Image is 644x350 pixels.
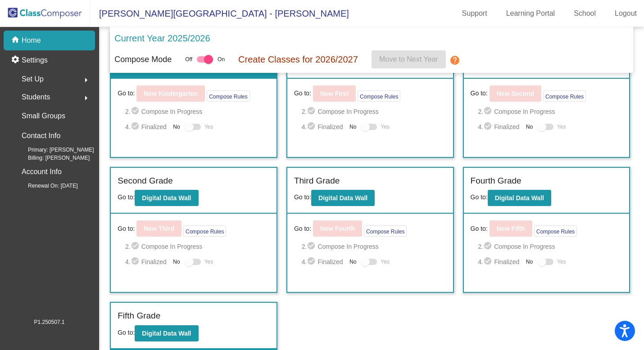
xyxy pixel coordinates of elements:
[608,6,644,21] a: Logout
[135,325,198,341] button: Digital Data Wall
[471,193,488,201] span: Go to:
[204,256,213,267] span: Yes
[144,90,198,97] b: New Kindergarten
[204,121,213,132] span: Yes
[483,241,494,252] mat-icon: check_circle
[381,256,390,267] span: Yes
[118,175,173,188] label: Second Grade
[118,89,135,98] span: Go to:
[364,225,407,237] button: Compose Rules
[534,225,577,237] button: Compose Rules
[22,55,48,66] p: Settings
[320,90,349,97] b: New First
[313,220,362,237] button: New Fourth
[183,225,226,237] button: Compose Rules
[302,241,446,252] span: 2. Compose In Progress
[136,85,205,102] button: New Kindergarten
[173,258,180,266] span: No
[483,256,494,267] mat-icon: check_circle
[320,225,355,232] b: New Fourth
[294,224,311,233] span: Go to:
[14,154,90,162] span: Billing: [PERSON_NAME]
[455,6,494,21] a: Support
[313,85,356,102] button: New First
[488,190,551,206] button: Digital Data Wall
[131,121,141,132] mat-icon: check_circle
[557,121,566,132] span: Yes
[495,194,544,202] b: Digital Data Wall
[207,90,249,102] button: Compose Rules
[294,175,340,188] label: Third Grade
[483,106,494,117] mat-icon: check_circle
[118,310,160,323] label: Fifth Grade
[349,258,356,266] span: No
[22,91,50,103] span: Students
[311,190,375,206] button: Digital Data Wall
[302,256,345,267] span: 4. Finalized
[142,194,191,202] b: Digital Data Wall
[302,106,446,117] span: 2. Compose In Progress
[11,55,22,66] mat-icon: settings
[14,182,77,190] span: Renewal On: [DATE]
[526,123,533,131] span: No
[307,241,317,252] mat-icon: check_circle
[471,89,488,98] span: Go to:
[22,73,44,85] span: Set Up
[471,224,488,233] span: Go to:
[114,31,210,45] p: Current Year 2025/2026
[349,123,356,131] span: No
[381,121,390,132] span: Yes
[478,106,622,117] span: 2. Compose In Progress
[125,121,168,132] span: 4. Finalized
[185,55,192,63] span: Off
[114,54,172,66] p: Compose Mode
[497,225,525,232] b: New Fifth
[144,225,174,232] b: New Third
[372,50,446,68] button: Move to Next Year
[11,35,22,46] mat-icon: home
[294,193,311,201] span: Go to:
[135,190,198,206] button: Digital Data Wall
[22,110,65,122] p: Small Groups
[499,6,562,21] a: Learning Portal
[90,6,349,21] span: [PERSON_NAME][GEOGRAPHIC_DATA] - [PERSON_NAME]
[81,75,91,85] mat-icon: arrow_right
[142,330,191,337] b: Digital Data Wall
[307,256,317,267] mat-icon: check_circle
[318,194,367,202] b: Digital Data Wall
[478,241,622,252] span: 2. Compose In Progress
[478,256,521,267] span: 4. Finalized
[307,106,317,117] mat-icon: check_circle
[22,166,62,178] p: Account Info
[125,106,270,117] span: 2. Compose In Progress
[302,121,345,132] span: 4. Finalized
[490,85,541,102] button: New Second
[238,53,358,66] p: Create Classes for 2026/2027
[118,193,135,201] span: Go to:
[526,258,533,266] span: No
[218,55,225,63] span: On
[136,220,181,237] button: New Third
[22,130,60,142] p: Contact Info
[483,121,494,132] mat-icon: check_circle
[81,93,91,103] mat-icon: arrow_right
[22,35,41,46] p: Home
[118,224,135,233] span: Go to:
[478,121,521,132] span: 4. Finalized
[567,6,603,21] a: School
[497,90,534,97] b: New Second
[557,256,566,267] span: Yes
[131,241,141,252] mat-icon: check_circle
[125,256,168,267] span: 4. Finalized
[14,146,94,154] span: Primary: [PERSON_NAME]
[294,89,311,98] span: Go to:
[131,256,141,267] mat-icon: check_circle
[543,90,586,102] button: Compose Rules
[358,90,400,102] button: Compose Rules
[307,121,317,132] mat-icon: check_circle
[173,123,180,131] span: No
[131,106,141,117] mat-icon: check_circle
[490,220,532,237] button: New Fifth
[379,55,438,63] span: Move to Next Year
[449,55,460,66] mat-icon: help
